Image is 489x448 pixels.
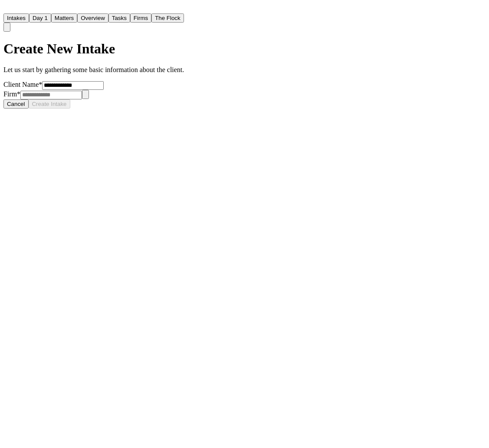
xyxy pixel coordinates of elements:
[3,99,29,109] button: Cancel intake creation
[29,13,51,23] button: Day 1
[3,66,184,74] p: Let us start by gathering some basic information about the client.
[3,14,29,21] a: Intakes
[51,13,77,23] button: Matters
[51,14,77,21] a: Matters
[151,13,184,23] button: The Flock
[3,81,42,88] label: Client Name
[3,6,14,13] a: Home
[77,14,108,21] a: Overview
[151,14,184,21] a: The Flock
[3,90,20,98] label: Firm
[20,91,82,99] input: Select a firm
[130,14,151,21] a: Firms
[3,13,29,23] button: Intakes
[108,14,130,21] a: Tasks
[108,13,130,23] button: Tasks
[3,41,184,57] h1: Create New Intake
[77,13,108,23] button: Overview
[29,14,51,21] a: Day 1
[130,13,151,23] button: Firms
[42,81,104,90] input: Client name
[3,3,14,12] img: Finch Logo
[29,99,70,109] button: Create intake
